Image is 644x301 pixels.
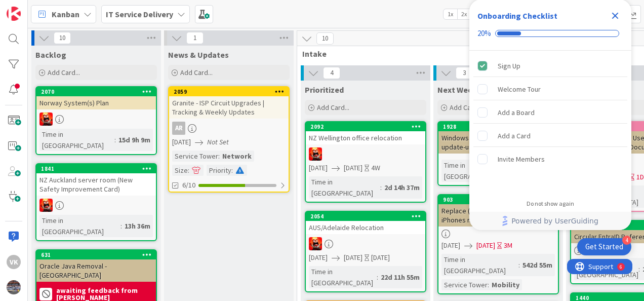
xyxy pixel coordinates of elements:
[7,280,21,294] img: avatar
[169,87,289,96] div: 2059
[52,8,79,20] span: Kanban
[450,103,482,112] span: Add Card...
[317,103,349,112] span: Add Card...
[443,196,558,203] div: 903
[36,87,156,96] div: 2070
[39,129,114,151] div: Time in [GEOGRAPHIC_DATA]
[456,67,473,79] span: 3
[309,163,328,173] span: [DATE]
[473,78,627,100] div: Welcome Tour is incomplete.
[438,131,558,154] div: Windows 11 Upgrade(1. deployment-update-user-it (241 users))
[438,195,558,204] div: 903
[39,112,53,126] img: VN
[438,122,558,131] div: 1928
[488,279,489,290] span: :
[474,212,626,230] a: Powered by UserGuiding
[306,122,425,131] div: 2092
[36,199,156,212] div: VN
[36,87,156,109] div: 2070Norway System(s) Plan
[585,242,623,252] div: Get Started
[477,10,557,22] div: Onboarding Checklist
[306,131,425,144] div: NZ Wellington office relocation
[48,68,80,77] span: Add Card...
[36,112,156,126] div: VN
[473,101,627,124] div: Add a Board is incomplete.
[441,254,518,276] div: Time in [GEOGRAPHIC_DATA]
[636,172,644,182] div: 1D
[309,237,322,250] img: VN
[36,173,156,196] div: NZ Auckland server room (New Safety Improvement Card)
[172,122,185,135] div: AR
[309,266,377,288] div: Time in [GEOGRAPHIC_DATA]
[316,32,334,45] span: 10
[518,259,520,271] span: :
[36,96,156,109] div: Norway System(s) Plan
[438,195,558,227] div: 903Replace ([GEOGRAPHIC_DATA]) iPhones not iOS 17 compatible
[172,150,218,162] div: Service Tower
[7,255,21,269] div: VK
[207,165,231,176] div: Priority
[323,67,340,79] span: 4
[443,123,558,130] div: 1928
[186,32,204,44] span: 1
[498,130,531,142] div: Add a Card
[498,106,535,119] div: Add a Board
[174,88,289,95] div: 2059
[438,204,558,227] div: Replace ([GEOGRAPHIC_DATA]) iPhones not iOS 17 compatible
[498,83,541,95] div: Welcome Tour
[527,200,574,208] div: Do not show again
[438,122,558,154] div: 1928Windows 11 Upgrade(1. deployment-update-user-it (241 users))
[168,50,229,60] span: News & Updates
[498,60,520,72] div: Sign Up
[305,85,344,95] span: Prioritized
[310,213,425,220] div: 2054
[35,50,66,60] span: Backlog
[36,250,156,282] div: 631Oracle Java Removal - [GEOGRAPHIC_DATA]
[169,122,289,135] div: AR
[306,122,425,144] div: 2092NZ Wellington office relocation
[182,180,195,191] span: 6/10
[39,199,53,212] img: VN
[511,215,598,227] span: Powered by UserGuiding
[54,32,71,44] span: 10
[36,250,156,259] div: 631
[344,252,363,263] span: [DATE]
[473,125,627,147] div: Add a Card is incomplete.
[344,163,363,173] span: [DATE]
[504,240,512,251] div: 3M
[41,88,156,95] div: 2070
[306,147,425,161] div: VN
[36,164,156,173] div: 1841
[473,148,627,170] div: Invite Members is incomplete.
[638,264,640,275] span: :
[169,96,289,119] div: Granite - ISP Circuit Upgrades | Tracking & Weekly Updates
[473,55,627,77] div: Sign Up is complete.
[378,272,422,283] div: 22d 11h 55m
[7,7,21,21] img: Visit kanbanzone.com
[577,238,631,255] div: Open Get Started checklist, remaining modules: 4
[444,9,457,19] span: 1x
[116,134,153,145] div: 15d 9h 9m
[306,212,425,221] div: 2054
[309,176,380,199] div: Time in [GEOGRAPHIC_DATA]
[309,252,328,263] span: [DATE]
[441,279,488,290] div: Service Tower
[218,150,220,162] span: :
[371,163,380,173] div: 4W
[169,87,289,119] div: 2059Granite - ISP Circuit Upgrades | Tracking & Weekly Updates
[309,147,322,161] img: VN
[520,259,555,271] div: 542d 55m
[377,272,378,283] span: :
[306,237,425,250] div: VN
[36,259,156,282] div: Oracle Java Removal - [GEOGRAPHIC_DATA]
[120,220,122,232] span: :
[39,215,120,237] div: Time in [GEOGRAPHIC_DATA]
[477,29,623,38] div: Checklist progress: 20%
[180,68,213,77] span: Add Card...
[441,240,460,251] span: [DATE]
[437,85,477,95] span: Next Week
[469,212,631,230] div: Footer
[469,51,631,193] div: Checklist items
[310,123,425,130] div: 2092
[498,153,545,165] div: Invite Members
